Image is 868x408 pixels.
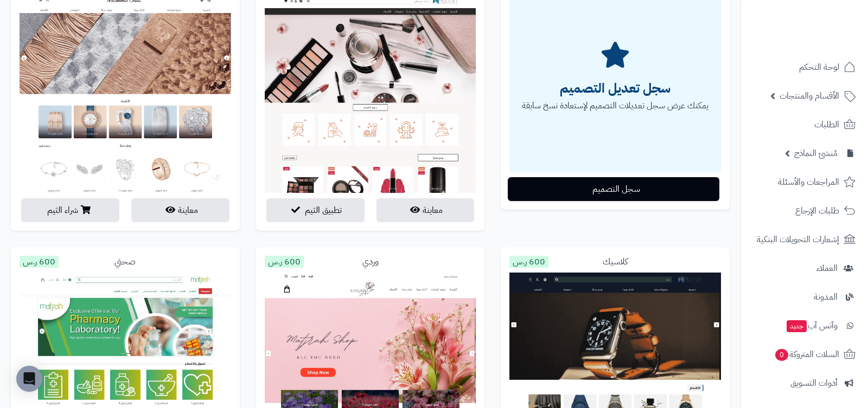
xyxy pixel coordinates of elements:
[774,347,839,362] span: السلات المتروكة
[757,232,839,247] span: إشعارات التحويلات البنكية
[509,256,548,268] span: 600 ر.س
[748,198,861,224] a: طلبات الإرجاع
[780,88,839,103] span: الأقسام والمنتجات
[16,366,42,392] div: Open Intercom Messenger
[748,313,861,339] a: وآتس آبجديد
[748,284,861,310] a: المدونة
[21,198,119,222] button: شراء الثيم
[748,169,861,195] a: المراجعات والأسئلة
[305,204,342,217] span: تطبيق الثيم
[131,198,229,222] button: معاينة
[787,320,807,332] span: جديد
[265,256,304,268] span: 600 ر.س
[509,77,721,100] h2: سجل تعديل التصميم
[786,318,838,333] span: وآتس آب
[748,54,861,80] a: لوحة التحكم
[816,261,838,276] span: العملاء
[794,25,858,48] img: logo-2.png
[790,375,838,391] span: أدوات التسويق
[265,256,476,268] div: وردي
[794,146,838,161] span: مُنشئ النماذج
[748,370,861,396] a: أدوات التسويق
[748,226,861,252] a: إشعارات التحويلات البنكية
[748,255,861,281] a: العملاء
[376,198,475,222] button: معاينة
[748,112,861,138] a: الطلبات
[20,256,59,268] span: 600 ر.س
[814,289,838,305] span: المدونة
[799,60,839,75] span: لوحة التحكم
[508,177,719,201] button: سجل التصميم
[795,203,839,218] span: طلبات الإرجاع
[509,256,721,268] div: كلاسيك
[20,256,231,268] div: صحتي
[814,117,839,132] span: الطلبات
[778,174,839,190] span: المراجعات والأسئلة
[775,349,789,361] span: 0
[266,198,365,222] button: تطبيق الثيم
[748,341,861,367] a: السلات المتروكة0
